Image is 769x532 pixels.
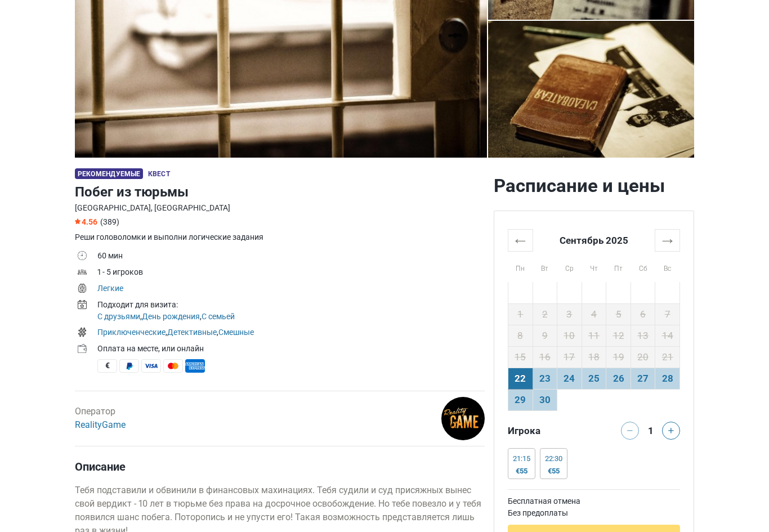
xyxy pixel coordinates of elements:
[97,328,166,337] a: Приключенческие
[508,325,533,346] td: 8
[75,202,485,214] div: [GEOGRAPHIC_DATA], [GEOGRAPHIC_DATA]
[75,182,485,202] h1: Побег из тюрьмы
[582,251,606,282] th: Чт
[655,251,680,282] th: Вс
[533,368,557,389] td: 23
[218,328,254,337] a: Смешные
[508,368,533,389] td: 22
[141,359,161,373] span: Visa
[655,229,680,251] th: →
[606,346,631,368] td: 19
[606,368,631,389] td: 26
[119,359,139,373] span: PayPal
[655,303,680,325] td: 7
[631,368,655,389] td: 27
[97,284,123,293] a: Легкие
[557,346,582,368] td: 17
[148,170,170,178] span: Квест
[97,299,485,311] div: Подходит для визита:
[508,251,533,282] th: Пн
[606,251,631,282] th: Пт
[488,21,694,158] a: Побег из тюрьмы photo 4
[655,325,680,346] td: 14
[503,422,594,440] div: Игрока
[631,251,655,282] th: Сб
[533,303,557,325] td: 2
[557,325,582,346] td: 10
[508,507,680,519] td: Без предоплаты
[97,249,485,265] td: 60 мин
[100,217,119,226] span: (389)
[508,303,533,325] td: 1
[655,368,680,389] td: 28
[582,368,606,389] td: 25
[202,312,235,321] a: С семьей
[97,312,140,321] a: С друзьями
[533,389,557,410] td: 30
[606,325,631,346] td: 12
[97,359,117,373] span: Наличные
[533,229,655,251] th: Сентябрь 2025
[631,325,655,346] td: 13
[75,231,485,243] div: Реши головоломки и выполни логические задания
[75,419,126,430] a: RealityGame
[441,397,485,440] img: d6baf65e0b240ce1l.png
[142,312,200,321] a: День рождения
[533,346,557,368] td: 16
[631,303,655,325] td: 6
[545,454,562,463] div: 22:30
[163,359,183,373] span: MasterCard
[75,405,126,432] div: Оператор
[75,168,143,179] span: Рекомендуемые
[545,467,562,476] div: €55
[557,251,582,282] th: Ср
[508,229,533,251] th: ←
[557,368,582,389] td: 24
[97,325,485,342] td: , ,
[167,328,217,337] a: Детективные
[97,265,485,281] td: 1 - 5 игроков
[75,218,81,224] img: Star
[533,325,557,346] td: 9
[75,217,97,226] span: 4.56
[582,346,606,368] td: 18
[557,303,582,325] td: 3
[631,346,655,368] td: 20
[513,467,530,476] div: €55
[97,343,485,355] div: Оплата на месте, или онлайн
[488,21,694,158] img: Побег из тюрьмы photo 5
[97,298,485,325] td: , ,
[533,251,557,282] th: Вт
[508,389,533,410] td: 29
[508,495,680,507] td: Бесплатная отмена
[494,175,694,197] h2: Расписание и цены
[508,346,533,368] td: 15
[606,303,631,325] td: 5
[185,359,205,373] span: American Express
[513,454,530,463] div: 21:15
[655,346,680,368] td: 21
[75,460,485,473] h4: Описание
[582,325,606,346] td: 11
[582,303,606,325] td: 4
[644,422,658,437] div: 1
